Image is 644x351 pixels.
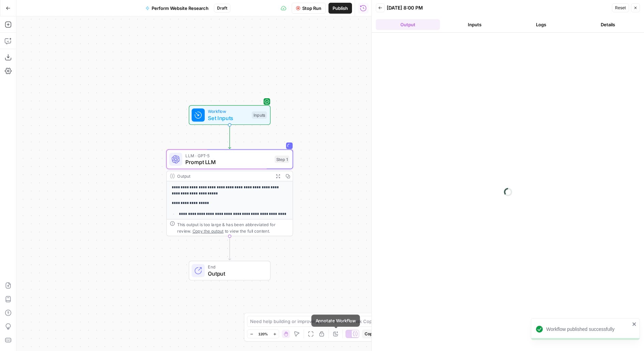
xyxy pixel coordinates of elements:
[177,173,271,179] div: Output
[228,125,231,149] g: Edge from start to step_1
[166,105,293,125] div: WorkflowSet InputsInputs
[576,19,640,30] button: Details
[302,5,321,12] span: Stop Run
[328,3,352,14] button: Publish
[166,261,293,281] div: EndOutput
[443,19,507,30] button: Inputs
[546,326,630,333] div: Workflow published successfully
[509,19,573,30] button: Logs
[365,331,375,337] span: Copy
[376,19,440,30] button: Output
[258,331,268,337] span: 120%
[362,330,378,338] button: Copy
[185,158,271,166] span: Prompt LLM
[252,112,267,119] div: Inputs
[177,221,289,234] div: This output is too large & has been abbreviated for review. to view the full content.
[632,321,637,327] button: close
[217,5,227,11] span: Draft
[228,236,231,260] g: Edge from step_1 to end
[208,114,248,122] span: Set Inputs
[208,108,248,115] span: Workflow
[185,152,271,159] span: LLM · GPT-5
[615,5,626,11] span: Reset
[275,156,289,163] div: Step 1
[193,229,224,233] span: Copy the output
[208,264,263,270] span: End
[141,3,213,14] button: Perform Website Research
[333,5,348,12] span: Publish
[208,269,263,278] span: Output
[292,3,326,14] button: Stop Run
[315,317,356,324] div: Annotate Workflow
[152,5,209,12] span: Perform Website Research
[612,3,629,12] button: Reset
